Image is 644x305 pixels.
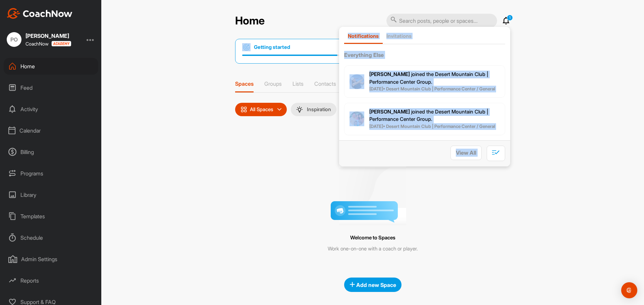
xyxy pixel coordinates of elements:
[4,101,98,118] div: Activity
[450,146,482,160] button: View All
[4,144,98,160] div: Billing
[4,122,98,139] div: Calendar
[386,33,412,39] p: Invitations
[4,229,98,246] div: Schedule
[242,43,251,51] img: bullseye
[621,282,637,298] div: Open Intercom Messenger
[369,71,488,85] span: joined the Desert Mountain Club | Performance Center Group.
[4,251,98,268] div: Admin Settings
[348,33,379,39] p: Notifications
[344,278,401,292] button: Add new Space
[344,51,505,59] label: Everything Else
[4,186,98,203] div: Library
[4,58,98,75] div: Home
[25,33,71,39] div: [PERSON_NAME]
[369,71,410,77] b: [PERSON_NAME]
[369,108,488,123] span: joined the Desert Mountain Club | Performance Center Group.
[235,14,265,27] h2: Home
[264,80,282,87] p: Groups
[240,106,247,113] img: icon
[4,79,98,96] div: Feed
[350,74,364,89] img: user avatar
[307,107,331,112] p: Inspiration
[292,80,304,87] p: Lists
[296,106,303,113] img: menuIcon
[386,14,497,28] input: Search posts, people or spaces...
[314,80,336,87] p: Contacts
[235,80,254,87] p: Spaces
[250,107,273,112] p: All Spaces
[369,108,410,115] b: [PERSON_NAME]
[254,44,290,51] h1: Getting started
[250,233,495,242] div: Welcome to Spaces
[7,8,72,19] img: CoachNow
[25,41,71,47] div: CoachNow
[331,141,415,225] img: null-training-space.4365a10810bc57ae709573ae74af4951.png
[369,86,495,91] b: [DATE] • Desert Mountain Club | Performance Center / General
[507,15,513,21] p: 1
[51,41,71,47] img: CoachNow acadmey
[250,245,495,253] div: Work one-on-one with a coach or player.
[350,282,396,288] span: Add new Space
[369,124,495,129] b: [DATE] • Desert Mountain Club | Performance Center / General
[4,165,98,182] div: Programs
[4,208,98,225] div: Templates
[350,111,364,126] img: user avatar
[7,32,21,47] div: PO
[4,272,98,289] div: Reports
[456,149,476,156] span: View All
